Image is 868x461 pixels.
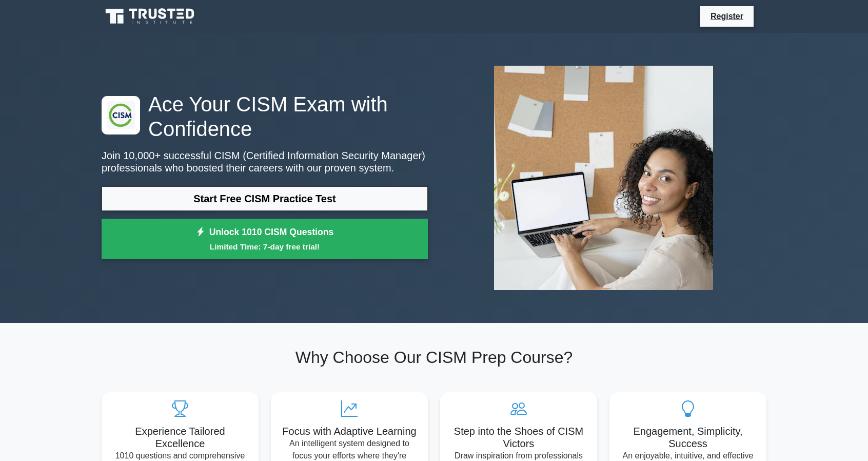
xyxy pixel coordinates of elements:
h2: Why Choose Our CISM Prep Course? [102,348,766,367]
h1: Ace Your CISM Exam with Confidence [102,92,428,141]
small: Limited Time: 7-day free trial! [114,241,415,253]
h5: Experience Tailored Excellence [110,425,250,450]
p: Join 10,000+ successful CISM (Certified Information Security Manager) professionals who boosted t... [102,149,428,174]
a: Unlock 1010 CISM QuestionsLimited Time: 7-day free trial! [102,219,428,260]
h5: Focus with Adaptive Learning [279,425,420,437]
h5: Step into the Shoes of CISM Victors [448,425,589,450]
a: Register [704,10,749,23]
h5: Engagement, Simplicity, Success [618,425,758,450]
a: Start Free CISM Practice Test [102,186,428,211]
